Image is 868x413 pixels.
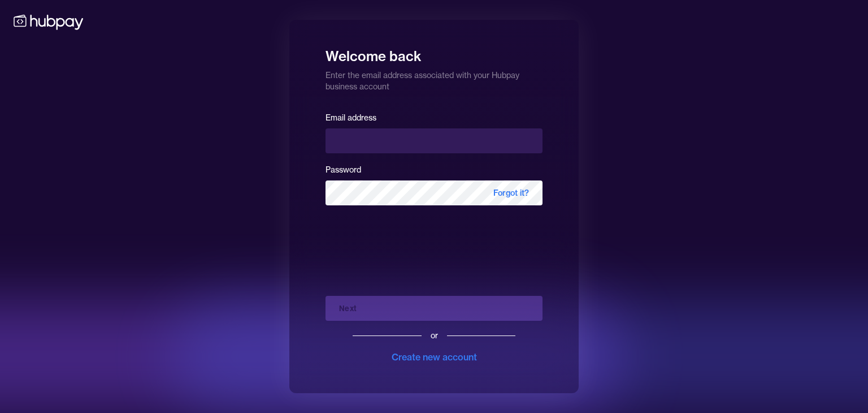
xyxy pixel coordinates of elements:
label: Email address [325,113,376,123]
p: Enter the email address associated with your Hubpay business account [325,65,542,92]
h1: Welcome back [325,40,542,65]
div: Create new account [392,350,477,364]
label: Password [325,165,361,175]
div: or [431,330,438,341]
span: Forgot it? [480,180,542,205]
